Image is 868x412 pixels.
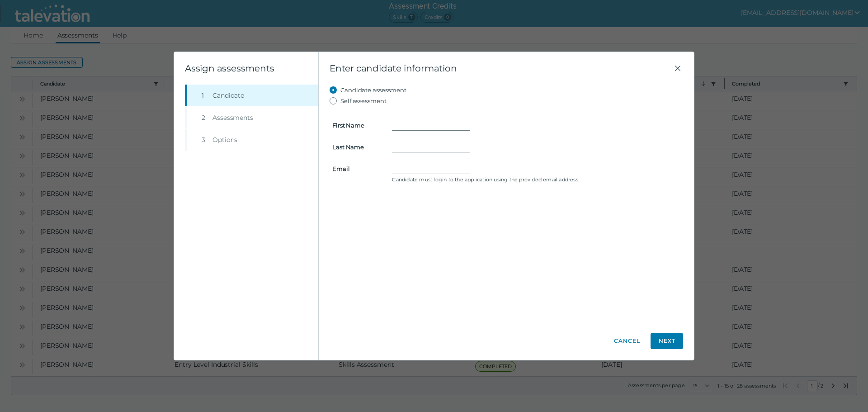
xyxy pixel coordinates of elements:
button: Close [672,63,683,74]
nav: Wizard steps [185,85,318,151]
label: Email [327,165,387,172]
span: Enter candidate information [330,63,672,74]
label: Self assessment [340,95,387,106]
clr-wizard-title: Assign assessments [185,63,274,74]
button: Cancel [611,333,643,349]
clr-control-helper: Candidate must login to the application using the provided email address [392,176,680,183]
label: First Name [327,122,387,129]
label: Candidate assessment [340,85,406,95]
div: 1 [202,91,209,100]
button: 1Candidate [187,85,318,106]
label: Last Name [327,143,387,151]
span: Candidate [212,91,244,100]
button: Next [651,333,683,349]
